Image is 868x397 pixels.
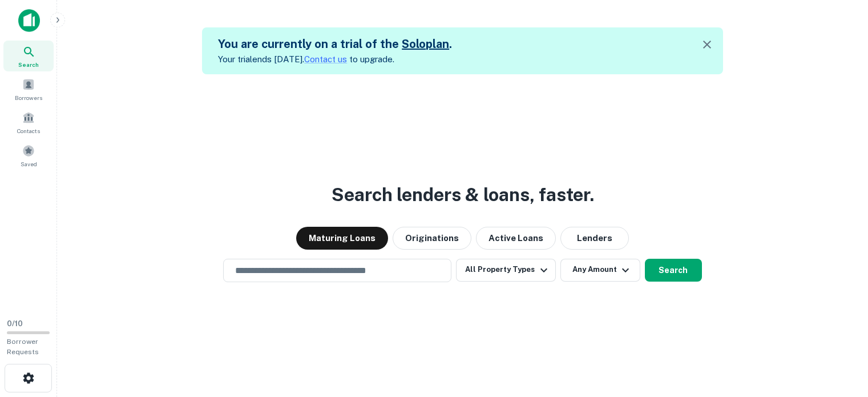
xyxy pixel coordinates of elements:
[3,107,54,138] a: Contacts
[7,338,39,356] span: Borrower Requests
[456,259,555,282] button: All Property Types
[645,259,702,282] button: Search
[332,181,594,208] h3: Search lenders & loans, faster.
[17,126,40,135] span: Contacts
[21,159,37,169] span: Saved
[3,41,54,71] a: Search
[3,140,54,171] a: Saved
[218,53,452,66] p: Your trial ends [DATE]. to upgrade.
[18,9,40,32] img: capitalize-icon.png
[402,37,449,51] a: Soloplan
[15,93,42,102] span: Borrowers
[560,227,629,250] button: Lenders
[393,227,471,250] button: Originations
[811,306,868,360] iframe: Chat Widget
[3,74,54,105] a: Borrowers
[7,319,23,328] span: 0 / 10
[218,35,452,53] h5: You are currently on a trial of the .
[560,259,640,282] button: Any Amount
[304,54,347,64] a: Contact us
[18,60,39,69] span: Search
[296,227,388,250] button: Maturing Loans
[476,227,556,250] button: Active Loans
